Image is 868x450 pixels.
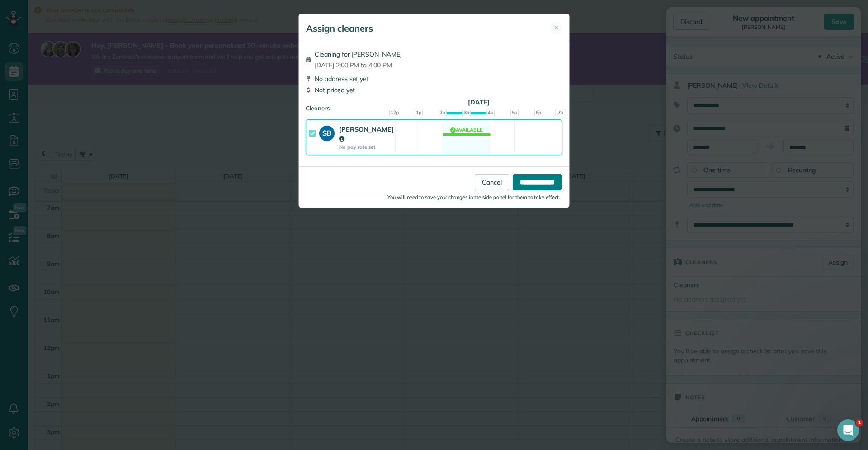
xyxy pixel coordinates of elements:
[339,125,394,143] strong: [PERSON_NAME]
[315,61,402,70] span: [DATE] 2:00 PM to 4:00 PM
[315,50,402,59] span: Cleaning for [PERSON_NAME]
[475,174,509,190] a: Cancel
[339,144,394,150] strong: No pay rate set
[319,126,335,138] strong: SB
[306,22,373,35] h5: Assign cleaners
[20,27,35,42] img: Profile image for Alexandre
[554,24,559,32] span: ✕
[39,35,156,43] p: Message from Alexandre, sent 18m ago
[856,419,863,426] span: 1
[837,419,859,441] iframe: Intercom live chat
[306,104,562,107] div: Cleaners
[306,85,562,95] div: Not priced yet
[306,74,562,83] div: No address set yet
[14,19,167,49] div: message notification from Alexandre, 18m ago. Alex here! I developed the software you're currentl...
[387,194,560,200] small: You will need to save your changes in the side panel for them to take effect.
[39,26,156,35] p: [PERSON_NAME] here! I developed the software you're currently trialing (though I have help now!) ...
